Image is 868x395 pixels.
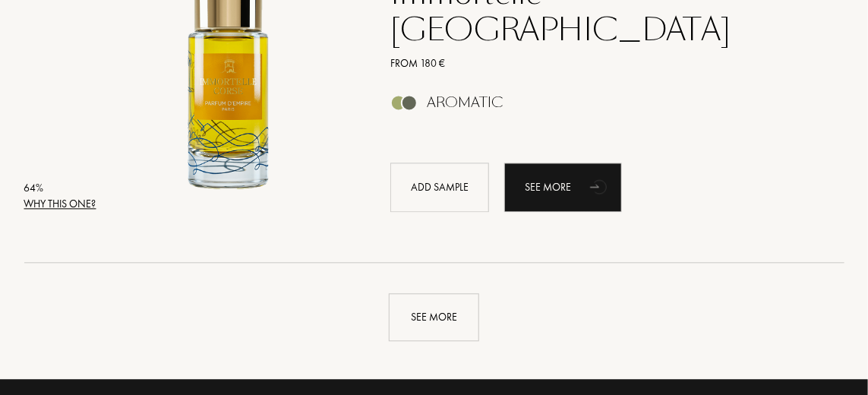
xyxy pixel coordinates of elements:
a: Aromatic [379,99,822,115]
div: See more [389,293,479,341]
a: From 180 € [379,55,822,71]
div: 64 % [24,180,96,196]
div: Aromatic [427,94,503,111]
div: See more [504,163,622,212]
div: Add sample [390,163,489,212]
div: animation [585,171,615,201]
a: See moreanimation [504,163,622,212]
div: Why this one? [24,196,96,212]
